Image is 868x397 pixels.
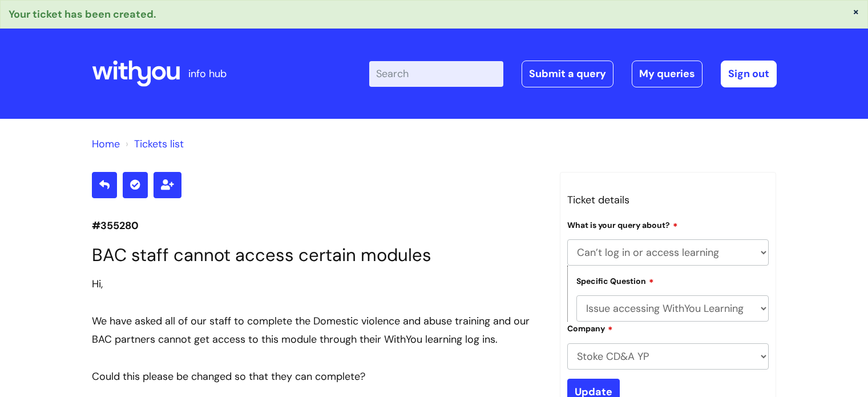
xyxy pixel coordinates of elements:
a: Tickets list [134,137,184,151]
p: #355280 [92,216,543,235]
p: info hub [188,65,227,83]
div: | - [369,61,777,87]
label: What is your query about? [567,219,678,230]
a: My queries [632,61,703,87]
a: Sign out [721,61,777,87]
div: Could this please be changed so that they can complete? [92,367,543,386]
div: Hi, [92,275,543,293]
label: Company [567,322,613,334]
label: Specific Question [576,275,654,286]
div: We have asked all of our staff to complete the Domestic violence and abuse training and our BAC p... [92,312,543,349]
a: Submit a query [522,61,613,87]
h3: Ticket details [567,191,769,209]
li: Solution home [92,135,120,153]
li: Tickets list [123,135,184,153]
a: Home [92,137,120,151]
button: × [853,6,859,17]
input: Search [369,61,503,86]
h1: BAC staff cannot access certain modules [92,244,543,266]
